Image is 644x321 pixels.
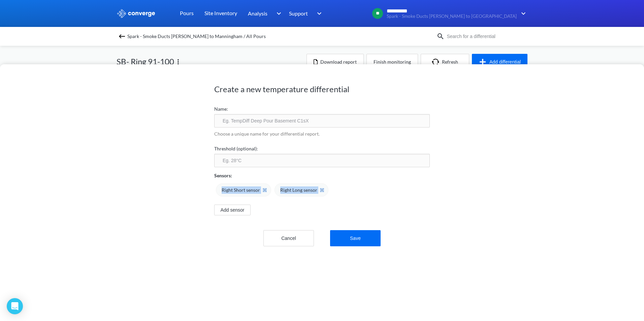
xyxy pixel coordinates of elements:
input: Eg. TempDiff Deep Pour Basement C1sX [214,114,430,128]
span: Right Long sensor [280,186,317,194]
span: Spark - Smoke Ducts [PERSON_NAME] to [GEOGRAPHIC_DATA] [387,14,517,19]
img: downArrow.svg [272,9,283,17]
img: downArrow.svg [313,9,323,17]
img: close-icon.svg [320,188,324,192]
span: Analysis [248,9,267,17]
button: Cancel [263,230,314,246]
img: icon-search.svg [437,32,445,40]
button: Save [330,230,381,246]
p: Choose a unique name for your differential report. [214,130,430,138]
span: Right Short sensor [222,186,260,194]
span: Spark - Smoke Ducts [PERSON_NAME] to Manningham / All Pours [127,32,266,41]
p: Sensors: [214,172,232,179]
input: Eg. 28°C [214,154,430,167]
span: Support [289,9,308,17]
div: Open Intercom Messenger [7,298,23,314]
button: Add sensor [214,205,251,215]
label: Name: [214,105,430,113]
img: downArrow.svg [517,9,527,17]
img: backspace.svg [118,32,126,40]
img: close-icon.svg [263,188,267,192]
label: Threshold (optional): [214,145,430,152]
h1: Create a new temperature differential [214,84,430,95]
input: Search for a differential [445,33,526,40]
img: logo_ewhite.svg [117,9,156,18]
